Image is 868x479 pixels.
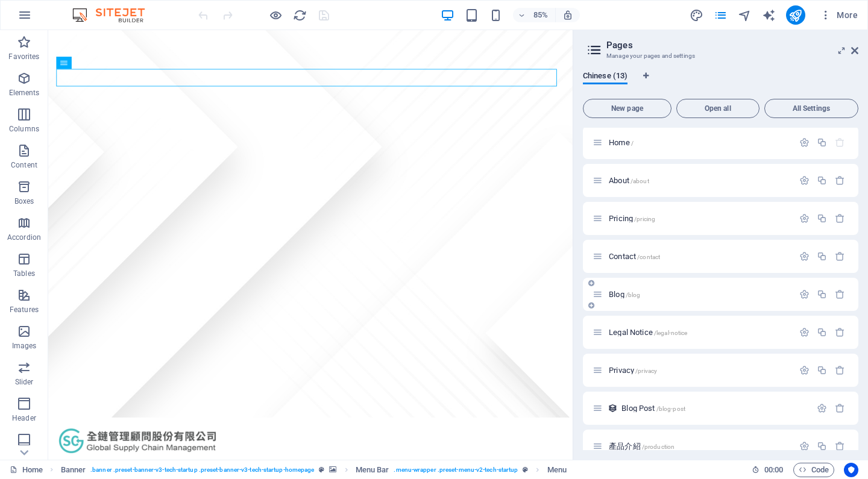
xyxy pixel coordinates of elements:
div: Settings [799,441,810,451]
div: Privacy/privacy [605,366,793,374]
i: Pages (Ctrl+Alt+S) [714,8,728,22]
button: 85% [513,8,556,22]
h2: Pages [606,40,858,51]
button: New page [583,99,671,118]
button: Code [793,463,834,477]
p: Boxes [14,196,34,206]
i: Publish [788,8,802,22]
button: More [815,5,863,25]
div: Remove [835,403,845,413]
h6: 85% [531,8,550,22]
span: Click to open page [621,404,685,413]
nav: breadcrumb [61,463,567,477]
span: Legal Notice [609,328,687,337]
div: Remove [835,441,845,451]
p: Header [12,413,36,423]
p: Tables [13,269,35,278]
div: Remove [835,327,845,337]
button: Click here to leave preview mode and continue editing [268,8,283,22]
button: design [690,8,704,22]
span: Chinese (13) [583,69,627,86]
div: Duplicate [817,137,827,148]
div: Settings [799,251,810,261]
i: AI Writer [762,8,776,22]
span: New page [588,105,666,112]
i: Navigator [738,8,752,22]
div: Settings [799,213,810,224]
button: Usercentrics [844,463,858,477]
div: Settings [799,365,810,375]
button: Open all [676,99,759,118]
button: navigator [738,8,752,22]
span: Click to open page [609,290,640,299]
span: 00 00 [764,463,783,477]
div: Duplicate [817,213,827,224]
div: Pricing/pricing [605,214,793,222]
div: 產品介紹/production [605,442,793,450]
p: Images [12,341,37,351]
i: This element is a customizable preset [523,466,528,473]
span: Click to select. Double-click to edit [356,463,389,477]
p: Accordion [7,233,41,242]
span: /about [631,178,649,184]
button: text_generator [762,8,776,22]
div: Remove [835,213,845,224]
h3: Manage your pages and settings [606,51,834,61]
span: Code [799,463,829,477]
span: Click to open page [609,366,657,375]
div: Duplicate [817,365,827,375]
p: Content [11,160,37,170]
div: This layout is used as a template for all items (e.g. a blog post) of this collection. The conten... [608,403,618,413]
span: /blog [626,292,641,298]
span: Click to open page [609,138,634,147]
div: Settings [799,327,810,337]
div: Settings [817,403,827,413]
i: Reload page [293,8,307,22]
span: Click to select. Double-click to edit [61,463,86,477]
i: This element is a customizable preset [319,466,324,473]
div: Legal Notice/legal-notice [605,328,793,336]
p: Features [10,305,39,315]
i: This element contains a background [329,466,336,473]
div: Blog/blog [605,290,793,298]
div: About/about [605,177,793,184]
span: : [773,465,775,474]
span: Click to select. Double-click to edit [547,463,567,477]
div: Remove [835,365,845,375]
i: On resize automatically adjust zoom level to fit chosen device. [562,10,573,20]
span: . banner .preset-banner-v3-tech-startup .preset-banner-v3-tech-startup-homepage [90,463,314,477]
span: /blog-post [656,405,685,412]
span: /pricing [634,216,655,222]
span: All Settings [770,105,853,112]
span: . menu-wrapper .preset-menu-v2-tech-startup [394,463,518,477]
div: Blog Post/blog-post [618,404,811,412]
p: Elements [9,88,40,98]
div: Remove [835,251,845,261]
div: Settings [799,289,810,299]
span: /contact [637,254,660,260]
span: Click to open page [609,442,675,451]
span: Open all [682,105,754,112]
button: reload [292,8,307,22]
span: Click to open page [609,252,660,261]
div: The startpage cannot be deleted [835,137,845,148]
button: pages [714,8,728,22]
span: /legal-notice [654,330,688,336]
div: Duplicate [817,251,827,261]
img: Editor Logo [69,8,160,22]
span: Click to open page [609,176,649,185]
div: Language Tabs [583,71,858,94]
div: Home/ [605,139,793,146]
h6: Session time [752,463,784,477]
p: Slider [15,377,34,387]
span: More [820,9,858,21]
div: Duplicate [817,441,827,451]
div: Duplicate [817,175,827,186]
span: /production [642,443,675,450]
span: Click to open page [609,214,655,223]
span: / [631,140,634,146]
button: publish [786,5,805,25]
p: Favorites [8,52,39,61]
div: Remove [835,175,845,186]
span: /privacy [635,368,657,374]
